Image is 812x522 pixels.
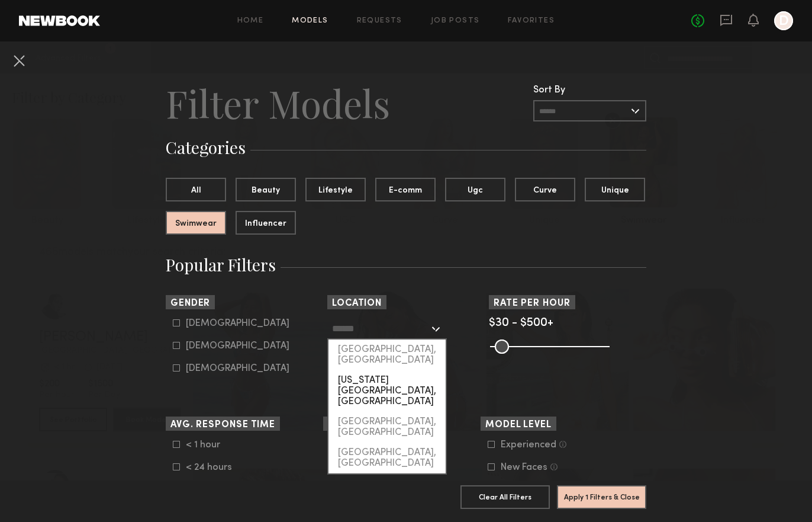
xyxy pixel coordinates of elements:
button: E-comm [375,178,436,201]
button: Unique [585,178,645,201]
div: [GEOGRAPHIC_DATA], [GEOGRAPHIC_DATA] [328,412,446,443]
span: Model Level [485,421,552,430]
button: Ugc [445,178,505,201]
div: [DEMOGRAPHIC_DATA] [186,365,289,372]
button: Lifestyle [305,178,366,201]
a: Models [292,17,328,25]
h3: Categories [166,136,646,159]
span: Location [332,299,382,308]
span: Gender [170,299,210,308]
span: Rate per Hour [494,299,571,308]
a: D [774,11,793,30]
button: Influencer [236,211,296,235]
button: Curve [515,178,575,201]
button: Clear All Filters [460,485,550,509]
button: Cancel [9,51,28,70]
span: Avg. Response Time [170,421,275,430]
div: [GEOGRAPHIC_DATA], [GEOGRAPHIC_DATA] [328,340,446,370]
div: < 1 hour [186,441,232,449]
button: Beauty [236,178,296,201]
button: Apply 1 Filters & Close [557,485,646,509]
div: < 24 hours [186,464,232,471]
a: Home [237,17,264,25]
button: Swimwear [166,211,226,235]
div: [US_STATE][GEOGRAPHIC_DATA], [GEOGRAPHIC_DATA] [328,370,446,412]
h3: Popular Filters [166,254,646,276]
div: [DEMOGRAPHIC_DATA] [186,320,289,327]
h2: Filter Models [166,79,390,127]
div: [DEMOGRAPHIC_DATA] [186,342,289,350]
div: New Faces [501,464,547,471]
a: Favorites [508,17,555,25]
common-close-button: Cancel [9,51,28,72]
div: Experienced [501,441,556,449]
a: Requests [357,17,402,25]
button: All [166,178,226,201]
div: [GEOGRAPHIC_DATA], [GEOGRAPHIC_DATA] [328,443,446,473]
a: Job Posts [431,17,480,25]
span: $30 - $500+ [489,318,553,329]
div: Sort By [533,85,646,95]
